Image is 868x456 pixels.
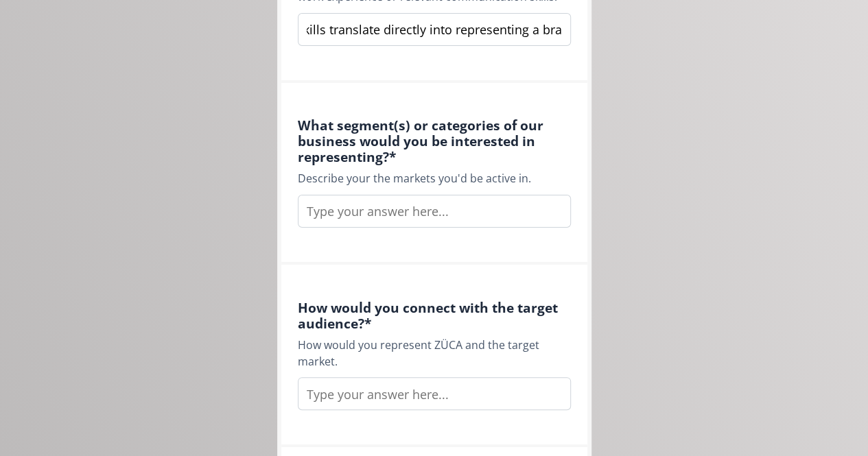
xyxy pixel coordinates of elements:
h4: How would you connect with the target audience? * [298,299,571,331]
div: Describe your the markets you'd be active in. [298,170,571,187]
input: Type your answer here... [298,195,571,228]
h4: What segment(s) or categories of our business would you be interested in representing? * [298,117,571,165]
div: How would you represent ZÜCA and the target market. [298,336,571,369]
input: Type your answer here... [298,13,571,46]
input: Type your answer here... [298,377,571,410]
